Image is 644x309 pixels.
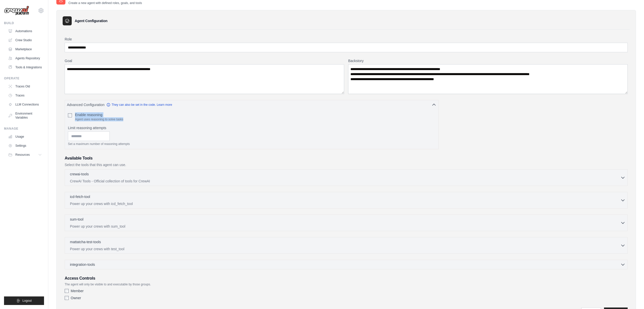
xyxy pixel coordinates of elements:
[6,100,44,109] a: LLM Connections
[67,102,104,107] span: Advanced Configuration
[70,217,84,222] p: sum-tool
[22,299,32,303] span: Logout
[67,239,625,251] button: mattatcha-test-tools Power up your crews with test_tool
[6,36,44,44] a: Crew Studio
[6,151,44,159] button: Resources
[65,162,628,167] p: Select the tools that this agent can use.
[68,142,435,146] p: Set a maximum number of reasoning attempts
[6,45,44,53] a: Marketplace
[4,21,44,25] div: Build
[68,1,142,5] p: Create a new agent with defined roles, goals, and tools
[65,37,628,42] label: Role
[67,217,625,229] button: sum-tool Power up your crews with sum_tool
[65,282,628,286] p: The agent will only be visible to and executable by those groups.
[75,117,123,121] p: Agent uses reasoning to solve tasks
[6,142,44,150] a: Settings
[67,194,625,206] button: icd-fetch-tool Power up your crews with icd_fetch_tool
[71,295,81,300] label: Owner
[75,112,123,117] label: Enable reasoning
[70,224,620,229] p: Power up your crews with sum_tool
[65,275,628,281] h3: Access Controls
[4,6,29,16] img: Logo
[6,133,44,141] a: Usage
[348,58,628,63] label: Backstory
[70,262,95,267] span: integration-tools
[67,172,625,184] button: crewai-tools CrewAI Tools - Official collection of tools for CrewAI
[70,239,101,244] p: mattatcha-test-tools
[15,153,30,157] span: Resources
[106,103,172,107] a: They can also be set in the code. Learn more
[67,262,625,267] button: integration-tools
[6,110,44,122] a: Environment Variables
[4,127,44,131] div: Manage
[70,179,620,184] p: CrewAI Tools - Official collection of tools for CrewAI
[71,288,84,293] label: Member
[65,155,628,161] h3: Available Tools
[75,18,107,23] h3: Agent Configuration
[70,201,620,206] p: Power up your crews with icd_fetch_tool
[70,172,89,177] p: crewai-tools
[6,82,44,90] a: Traces Old
[70,246,620,251] p: Power up your crews with test_tool
[4,296,44,305] button: Logout
[6,63,44,71] a: Tools & Integrations
[68,125,435,130] label: Limit reasoning attempts
[6,27,44,35] a: Automations
[65,58,344,63] label: Goal
[6,91,44,99] a: Traces
[65,100,438,109] button: Advanced Configuration They can also be set in the code. Learn more
[6,54,44,62] a: Agents Repository
[4,76,44,80] div: Operate
[70,194,90,199] p: icd-fetch-tool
